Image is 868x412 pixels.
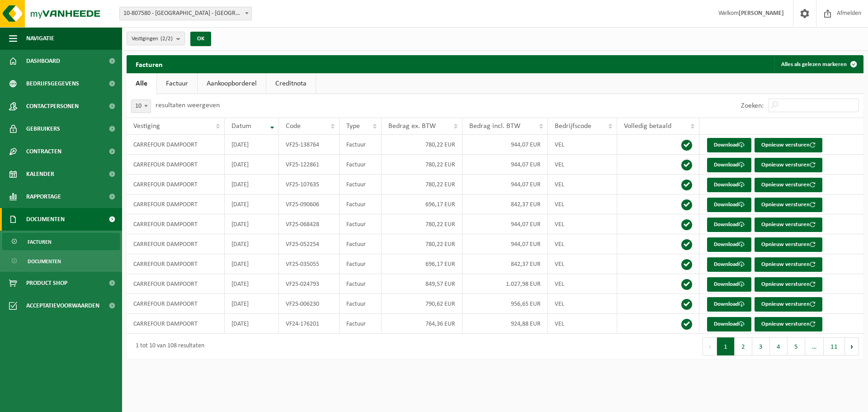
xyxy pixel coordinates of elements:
span: Bedrag ex. BTW [388,123,436,130]
td: CARREFOUR DAMPOORT [127,175,225,194]
td: VF25-006230 [279,294,340,314]
td: VF25-090606 [279,194,340,214]
td: VEL [548,294,617,314]
td: VEL [548,234,617,254]
span: Dashboard [26,50,60,72]
td: VEL [548,155,617,175]
td: [DATE] [225,155,279,175]
span: Contracten [26,140,61,163]
label: Zoeken: [741,102,764,109]
button: Next [845,337,859,355]
td: 944,07 EUR [462,175,548,194]
td: [DATE] [225,254,279,274]
td: VEL [548,175,617,194]
a: Download [707,257,751,272]
td: CARREFOUR DAMPOORT [127,135,225,155]
a: Download [707,277,751,292]
div: 1 tot 10 van 108 resultaten [131,338,204,355]
span: Contactpersonen [26,95,79,118]
a: Download [707,317,751,331]
span: Rapportage [26,185,61,208]
button: Opnieuw versturen [755,257,822,272]
td: CARREFOUR DAMPOORT [127,155,225,175]
a: Download [707,297,751,312]
button: Opnieuw versturen [755,178,822,192]
td: 924,88 EUR [462,314,548,334]
td: VEL [548,274,617,294]
span: Datum [231,123,251,130]
span: Bedrijfsgegevens [26,72,79,95]
span: 10-807580 - CARREFOUR DAMPOORT - GENT [120,7,251,20]
label: resultaten weergeven [156,102,220,109]
span: Vestigingen [132,32,173,46]
a: Download [707,218,751,232]
span: Code [286,123,301,130]
td: VEL [548,254,617,274]
button: OK [190,32,211,46]
td: Factuur [340,135,382,155]
td: Factuur [340,155,382,175]
h2: Facturen [127,55,172,73]
span: Gebruikers [26,118,60,140]
td: VEL [548,314,617,334]
span: Documenten [28,253,61,270]
button: Opnieuw versturen [755,277,822,292]
td: [DATE] [225,274,279,294]
td: Factuur [340,254,382,274]
td: VEL [548,194,617,214]
span: Bedrag incl. BTW [469,123,520,130]
td: CARREFOUR DAMPOORT [127,274,225,294]
td: Factuur [340,294,382,314]
a: Download [707,158,751,172]
td: 764,36 EUR [382,314,462,334]
button: Opnieuw versturen [755,198,822,212]
td: [DATE] [225,234,279,254]
td: CARREFOUR DAMPOORT [127,254,225,274]
td: 696,17 EUR [382,254,462,274]
a: Documenten [2,252,120,270]
td: 944,07 EUR [462,135,548,155]
button: Opnieuw versturen [755,158,822,172]
span: Bedrijfscode [555,123,591,130]
a: Download [707,178,751,192]
td: CARREFOUR DAMPOORT [127,314,225,334]
td: [DATE] [225,135,279,155]
td: VF25-107635 [279,175,340,194]
button: 3 [752,337,770,355]
button: Opnieuw versturen [755,317,822,331]
td: VF24-176201 [279,314,340,334]
span: Type [346,123,360,130]
td: 780,22 EUR [382,175,462,194]
span: Documenten [26,208,65,231]
td: 780,22 EUR [382,155,462,175]
td: [DATE] [225,175,279,194]
td: 1.027,98 EUR [462,274,548,294]
button: 11 [824,337,845,355]
a: Creditnota [266,73,316,94]
td: CARREFOUR DAMPOORT [127,234,225,254]
span: 10-807580 - CARREFOUR DAMPOORT - GENT [119,7,252,20]
button: 5 [788,337,805,355]
td: Factuur [340,175,382,194]
td: VF25-138764 [279,135,340,155]
span: Facturen [28,233,52,251]
td: VEL [548,214,617,234]
button: Opnieuw versturen [755,237,822,252]
td: VEL [548,135,617,155]
a: Download [707,237,751,252]
span: Kalender [26,163,54,185]
td: [DATE] [225,214,279,234]
button: Opnieuw versturen [755,138,822,152]
span: Product Shop [26,272,67,294]
td: 849,57 EUR [382,274,462,294]
td: [DATE] [225,314,279,334]
td: Factuur [340,274,382,294]
count: (2/2) [160,36,173,42]
td: VF25-068428 [279,214,340,234]
td: CARREFOUR DAMPOORT [127,294,225,314]
td: 780,22 EUR [382,234,462,254]
button: 1 [717,337,735,355]
td: 696,17 EUR [382,194,462,214]
a: Factuur [157,73,197,94]
td: Factuur [340,234,382,254]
